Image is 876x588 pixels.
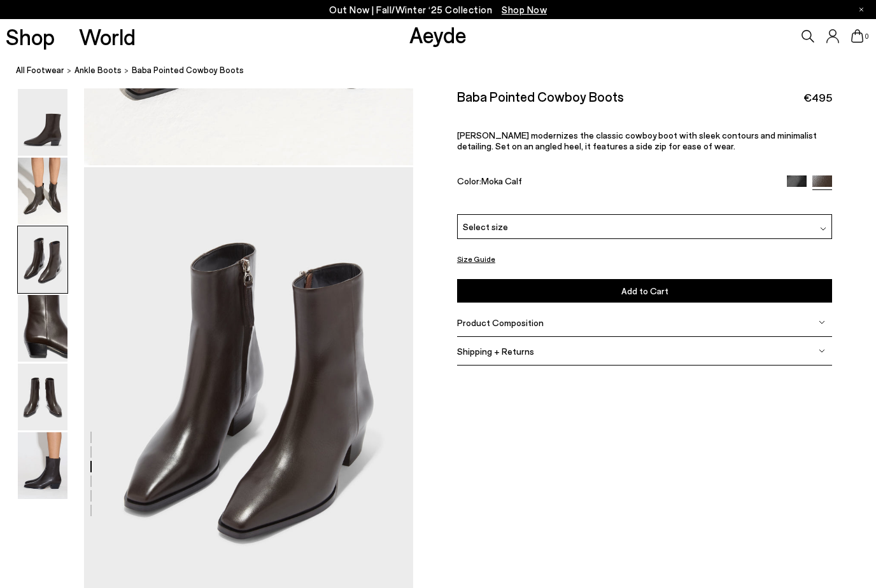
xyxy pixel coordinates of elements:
img: svg%3E [820,226,826,232]
nav: breadcrumb [16,53,876,88]
span: €495 [803,90,832,106]
button: Add to Cart [457,279,832,303]
span: Moka Calf [481,175,522,186]
div: Color: [457,175,775,190]
img: Baba Pointed Cowboy Boots - Image 2 [18,158,67,224]
img: Baba Pointed Cowboy Boots - Image 3 [18,226,67,293]
span: Add to Cart [621,285,668,296]
img: svg%3E [819,348,825,354]
img: Baba Pointed Cowboy Boots - Image 4 [18,295,67,362]
span: Shipping + Returns [457,346,534,357]
button: Size Guide [457,251,495,267]
span: Product Composition [457,317,544,328]
a: 0 [851,29,864,43]
a: ankle boots [74,64,122,77]
span: Baba Pointed Cowboy Boots [132,64,244,77]
img: svg%3E [819,319,825,325]
span: ankle boots [74,65,122,75]
p: [PERSON_NAME] modernizes the classic cowboy boot with sleek contours and minimalist detailing. Se... [457,130,832,151]
a: Aeyde [409,21,467,48]
span: Select size [463,220,508,233]
p: Out Now | Fall/Winter ‘25 Collection [329,2,547,18]
span: Navigate to /collections/new-in [502,4,547,15]
h2: Baba Pointed Cowboy Boots [457,88,624,104]
a: Shop [6,25,55,48]
a: World [79,25,136,48]
img: Baba Pointed Cowboy Boots - Image 6 [18,432,67,499]
img: Baba Pointed Cowboy Boots - Image 1 [18,89,67,156]
a: All Footwear [16,64,64,77]
span: 0 [864,33,870,40]
img: Baba Pointed Cowboy Boots - Image 5 [18,364,67,430]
